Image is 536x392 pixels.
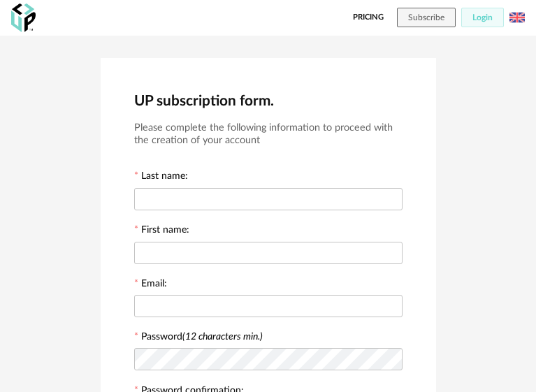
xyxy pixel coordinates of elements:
h3: Please complete the following information to proceed with the creation of your account [134,122,403,147]
img: OXP [11,3,36,32]
label: Email: [134,279,167,291]
a: Pricing [353,8,384,27]
button: Login [461,8,504,27]
label: Password [141,332,263,342]
img: us [509,10,525,25]
label: Last name: [134,171,188,184]
button: Subscribe [397,8,456,27]
i: (12 characters min.) [182,332,263,342]
label: First name: [134,225,189,238]
span: Subscribe [408,13,444,22]
span: Login [472,13,493,22]
h2: UP subscription form. [134,92,403,110]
